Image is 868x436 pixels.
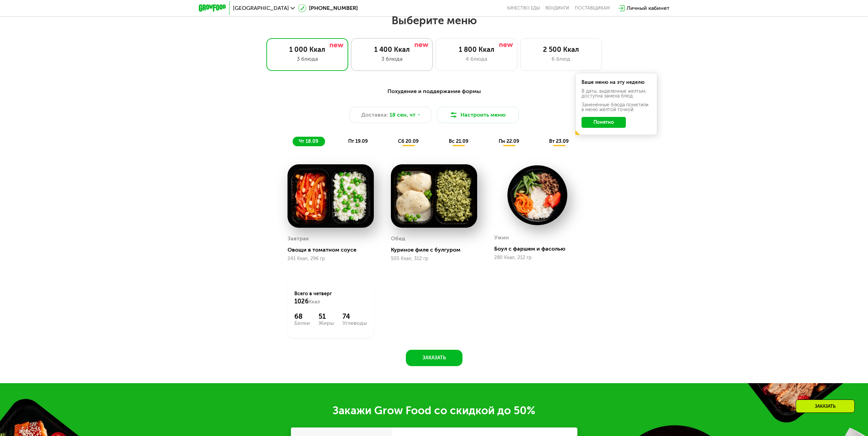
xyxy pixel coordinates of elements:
span: пн 22.09 [499,138,519,144]
button: Заказать [406,350,462,366]
span: чт 18.09 [299,138,318,144]
div: 241 Ккал, 296 гр [288,256,374,261]
a: Вендинги [545,5,569,11]
span: Доставка: [361,111,388,119]
div: Боул с фаршем и фасолью [494,245,586,252]
span: 18 сен, чт [389,111,415,119]
div: Ужин [494,232,509,243]
div: Куриное филе с булгуром [391,246,483,253]
button: Понятно [582,117,626,128]
div: Завтрак [288,234,309,244]
div: 68 [294,312,310,320]
div: Обед [391,234,405,244]
div: Всего в четверг [294,290,367,305]
a: Качество еды [507,5,540,11]
div: 3 блюда [358,55,426,63]
div: Углеводы [342,320,367,326]
span: Ккал [309,299,320,305]
div: Жиры [319,320,334,326]
span: пт 19.09 [348,138,368,144]
div: Овощи в томатном соусе [288,246,379,253]
div: 505 Ккал, 312 гр [391,256,477,261]
div: 6 блюд [527,55,595,63]
span: вс 21.09 [449,138,468,144]
span: [GEOGRAPHIC_DATA] [233,5,289,11]
div: 1 400 Ккал [358,45,426,54]
div: 280 Ккал, 212 гр [494,255,580,260]
div: поставщикам [575,5,610,11]
div: 74 [342,312,367,320]
div: 3 блюда [274,55,341,63]
a: [PHONE_NUMBER] [298,4,358,12]
span: сб 20.09 [398,138,418,144]
div: Заменённые блюда пометили в меню жёлтой точкой. [582,103,651,112]
div: Личный кабинет [627,4,670,12]
span: вт 23.09 [549,138,569,144]
h2: Выберите меню [22,14,846,27]
button: Настроить меню [437,107,519,123]
div: 2 500 Ккал [527,45,595,54]
div: Белки [294,320,310,326]
div: 1 800 Ккал [443,45,510,54]
div: 51 [319,312,334,320]
div: В даты, выделенные желтым, доступна замена блюд. [582,89,651,99]
div: Заказать [796,400,855,413]
div: 1 000 Ккал [274,45,341,54]
div: 4 блюда [443,55,510,63]
div: Похудение и поддержание формы [232,87,636,96]
span: 1026 [294,298,309,305]
div: Ваше меню на эту неделю [582,80,651,85]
